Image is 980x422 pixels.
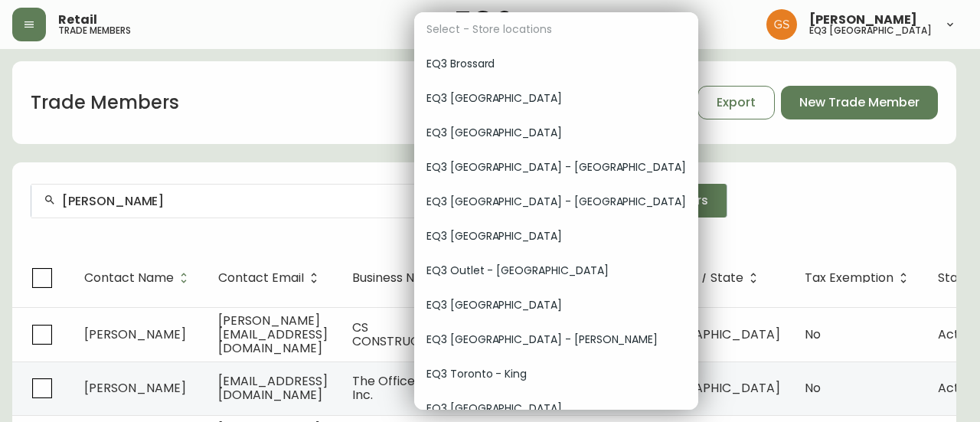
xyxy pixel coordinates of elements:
[426,332,686,348] span: EQ3 [GEOGRAPHIC_DATA] - [PERSON_NAME]
[414,322,698,357] div: EQ3 [GEOGRAPHIC_DATA] - [PERSON_NAME]
[426,125,686,141] span: EQ3 [GEOGRAPHIC_DATA]
[426,366,686,382] span: EQ3 Toronto - King
[426,194,686,210] span: EQ3 [GEOGRAPHIC_DATA] - [GEOGRAPHIC_DATA]
[414,254,698,288] div: EQ3 Outlet - [GEOGRAPHIC_DATA]
[414,357,698,391] div: EQ3 Toronto - King
[426,90,686,106] span: EQ3 [GEOGRAPHIC_DATA]
[414,81,698,116] div: EQ3 [GEOGRAPHIC_DATA]
[426,228,686,244] span: EQ3 [GEOGRAPHIC_DATA]
[426,263,686,279] span: EQ3 Outlet - [GEOGRAPHIC_DATA]
[414,47,698,81] div: EQ3 Brossard
[426,401,686,417] span: EQ3 [GEOGRAPHIC_DATA]
[414,185,698,219] div: EQ3 [GEOGRAPHIC_DATA] - [GEOGRAPHIC_DATA]
[414,288,698,322] div: EQ3 [GEOGRAPHIC_DATA]
[414,219,698,254] div: EQ3 [GEOGRAPHIC_DATA]
[426,297,686,313] span: EQ3 [GEOGRAPHIC_DATA]
[414,150,698,185] div: EQ3 [GEOGRAPHIC_DATA] - [GEOGRAPHIC_DATA]
[414,116,698,150] div: EQ3 [GEOGRAPHIC_DATA]
[426,56,686,72] span: EQ3 Brossard
[426,159,686,175] span: EQ3 [GEOGRAPHIC_DATA] - [GEOGRAPHIC_DATA]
